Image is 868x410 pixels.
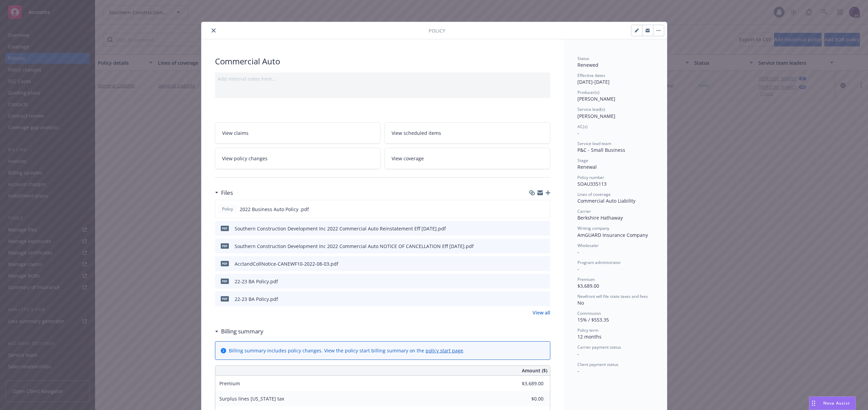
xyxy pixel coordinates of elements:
span: Surplus lines [US_STATE] tax [219,395,284,402]
span: pdf [221,279,229,284]
span: Commission [577,310,601,316]
span: P&C - Small Business [577,147,625,153]
span: Premium [219,380,240,387]
span: Program administrator [577,260,621,265]
span: Service lead(s) [577,106,605,112]
span: View coverage [392,155,424,162]
span: 15% / $553.35 [577,316,609,323]
div: Files [215,188,233,197]
button: preview file [541,206,547,213]
span: [PERSON_NAME] [577,113,615,119]
span: Policy term [577,327,598,333]
span: 12 months [577,333,601,340]
button: download file [531,225,536,232]
span: Effective dates [577,73,605,78]
div: Commercial Auto [215,56,550,67]
span: Policy number [577,175,604,180]
a: View scheduled items [384,122,550,144]
span: [PERSON_NAME] [577,96,615,102]
span: - [577,249,579,255]
span: AC(s) [577,124,588,129]
div: Southern Construction Development Inc 2022 Commercial Auto NOTICE OF CANCELLATION Eff [DATE].pdf [235,243,474,250]
span: Stage [577,158,588,163]
button: download file [531,243,536,250]
span: pdf [221,296,229,301]
button: preview file [541,260,548,267]
span: Carrier [577,208,591,214]
button: Nova Assist [809,396,856,410]
h3: Files [221,188,233,197]
button: download file [530,206,536,213]
span: Renewed [577,62,598,68]
a: View coverage [384,148,550,169]
div: 22-23 BA Policy.pdf [235,295,278,303]
span: Premium [577,276,595,282]
div: Drag to move [809,397,818,410]
span: View policy changes [222,155,268,162]
button: preview file [541,295,548,303]
span: Writing company [577,225,609,231]
button: download file [531,295,536,303]
span: View scheduled items [392,129,441,137]
span: pdf [221,261,229,266]
span: Lines of coverage [577,191,611,197]
button: download file [531,278,536,285]
span: Wholesaler [577,243,599,248]
span: - [577,368,579,374]
button: preview file [541,278,548,285]
span: - [577,130,579,136]
div: [DATE] - [DATE] [577,73,653,85]
a: View all [533,309,550,316]
div: Billing summary includes policy changes. View the policy start billing summary on the . [229,347,465,354]
span: Status [577,56,589,61]
a: policy start page [426,347,463,354]
span: - [577,266,579,272]
div: Billing summary [215,327,263,336]
span: SOAU335113 [577,181,607,187]
button: close [210,26,218,35]
span: pdf [221,243,229,248]
div: AcctandCollNotice-CANEWF10-2022-08-03.pdf [235,260,338,267]
span: No [577,300,584,306]
span: Nova Assist [823,400,850,406]
span: Service lead team [577,141,611,146]
button: preview file [541,243,548,250]
span: Newfront will file state taxes and fees [577,293,648,299]
span: Producer(s) [577,89,599,95]
span: Client payment status [577,362,618,367]
span: AmGUARD Insurance Company [577,232,648,238]
span: $3,689.00 [577,283,599,289]
span: Commercial Auto Liability [577,198,635,204]
input: 0.00 [504,378,548,389]
a: View policy changes [215,148,381,169]
button: preview file [541,225,548,232]
span: 2022 Business Auto Policy .pdf [240,206,309,213]
span: Carrier payment status [577,344,621,350]
div: 22-23 BA Policy.pdf [235,278,278,285]
div: Southern Construction Development Inc 2022 Commercial Auto Reinstatement Eff [DATE].pdf [235,225,446,232]
div: Add internal notes here... [218,75,548,82]
span: Berkshire Hathaway [577,214,623,221]
h3: Billing summary [221,327,263,336]
input: 0.00 [504,394,548,404]
span: View claims [222,129,249,137]
span: Renewal [577,164,597,170]
button: download file [531,260,536,267]
a: View claims [215,122,381,144]
span: Amount ($) [522,367,547,374]
span: - [577,351,579,357]
span: Policy [429,27,445,34]
span: pdf [221,226,229,231]
span: Policy [221,206,234,212]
